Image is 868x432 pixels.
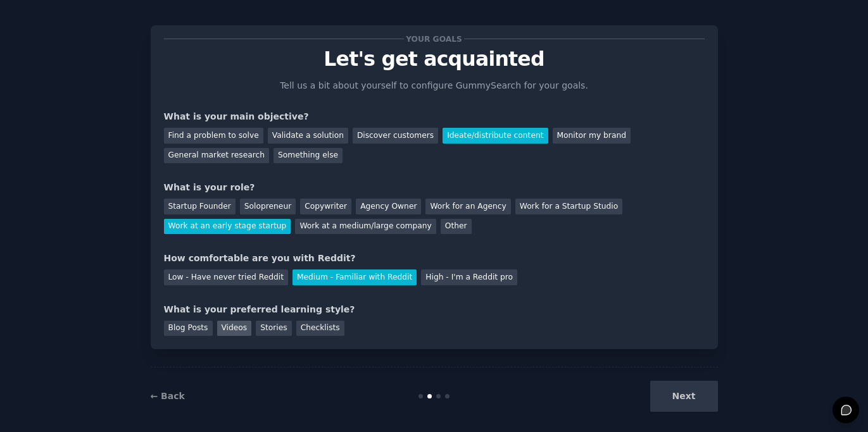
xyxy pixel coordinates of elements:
[268,128,348,144] div: Validate a solution
[425,199,510,214] div: Work for an Agency
[164,128,263,144] div: Find a problem to solve
[164,303,705,316] div: What is your preferred learning style?
[274,148,343,164] div: Something else
[217,321,252,336] div: Videos
[356,199,421,214] div: Agency Owner
[164,199,236,214] div: Startup Founder
[164,219,291,235] div: Work at an early stage startup
[164,269,288,285] div: Low - Have never tried Reddit
[240,199,296,214] div: Solopreneur
[275,79,594,92] p: Tell us a bit about yourself to configure GummySearch for your goals.
[295,219,436,235] div: Work at a medium/large company
[151,391,185,401] a: ← Back
[292,269,417,285] div: Medium - Familiar with Reddit
[164,110,705,123] div: What is your main objective?
[353,128,438,144] div: Discover customers
[164,181,705,194] div: What is your role?
[443,128,548,144] div: Ideate/distribute content
[515,199,622,214] div: Work for a Startup Studio
[553,128,631,144] div: Monitor my brand
[421,269,517,285] div: High - I'm a Reddit pro
[164,48,705,70] p: Let's get acquainted
[404,32,465,46] span: Your goals
[441,219,472,235] div: Other
[296,321,344,336] div: Checklists
[164,148,270,164] div: General market research
[164,252,705,265] div: How comfortable are you with Reddit?
[164,321,213,336] div: Blog Posts
[300,199,351,214] div: Copywriter
[256,321,291,336] div: Stories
